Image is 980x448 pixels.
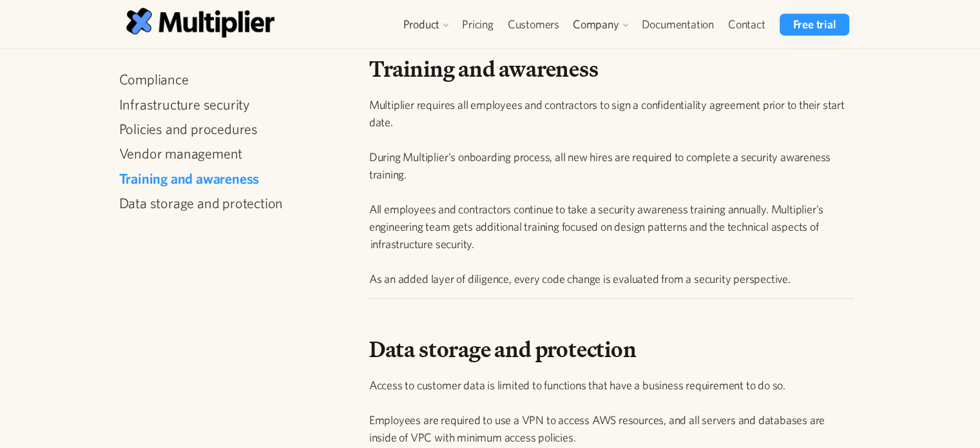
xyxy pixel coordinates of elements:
[119,145,346,162] a: Vendor management
[566,14,635,35] div: Company
[455,14,501,35] a: Pricing
[369,332,637,366] strong: Data storage and protection
[501,14,566,35] a: Customers
[119,121,346,137] a: Policies and procedures
[119,95,346,112] a: Infrastructure security
[396,14,455,35] div: Product
[369,52,599,86] strong: Training and awareness
[634,14,720,35] a: Documentation
[369,96,854,287] p: Multiplier requires all employees and contractors to sign a confidentiality agreement prior to th...
[573,17,619,32] div: Company
[403,17,439,32] div: Product
[119,71,346,88] a: Compliance
[721,14,773,35] a: Contact
[119,195,346,211] a: Data storage and protection
[780,14,849,35] a: Free trial
[119,170,346,187] a: Training and awareness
